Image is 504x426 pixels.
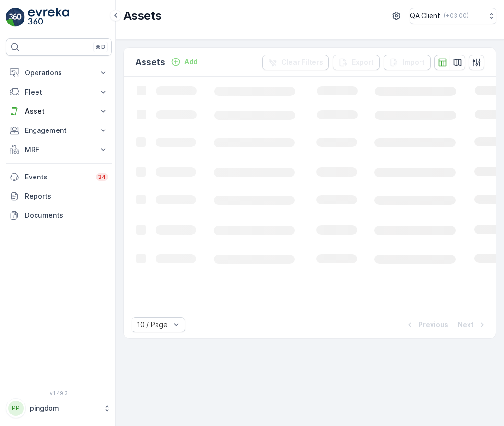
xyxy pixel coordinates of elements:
p: Assets [123,8,162,24]
button: QA Client(+03:00) [410,8,496,24]
p: Clear Filters [281,58,323,67]
button: Add [167,56,202,68]
a: Events34 [6,167,112,187]
p: Reports [25,191,108,201]
p: Next [458,320,474,330]
p: Previous [419,320,448,330]
p: Operations [25,68,93,78]
p: Add [184,57,198,67]
p: Events [25,172,90,182]
p: Import [403,58,425,67]
button: Export [333,55,380,70]
p: ⌘B [96,43,105,51]
button: PPpingdom [6,398,112,418]
span: v 1.49.3 [6,390,112,396]
p: Fleet [25,87,93,97]
p: Export [352,58,374,67]
p: Assets [135,56,165,69]
p: MRF [25,145,93,154]
img: logo_light-DOdMpM7g.png [28,8,69,27]
p: pingdom [30,403,98,413]
button: Engagement [6,121,112,140]
button: Previous [404,319,449,331]
img: logo [6,8,25,27]
a: Documents [6,206,112,225]
div: PP [8,401,24,416]
a: Reports [6,187,112,206]
p: ( +03:00 ) [444,12,468,20]
button: Asset [6,102,112,121]
button: Fleet [6,83,112,102]
p: Documents [25,211,108,220]
button: MRF [6,140,112,159]
p: Engagement [25,126,93,135]
button: Import [384,55,431,70]
button: Clear Filters [262,55,329,70]
p: Asset [25,106,93,116]
button: Next [457,319,488,331]
button: Operations [6,63,112,83]
p: 34 [98,173,106,181]
p: QA Client [410,11,440,21]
